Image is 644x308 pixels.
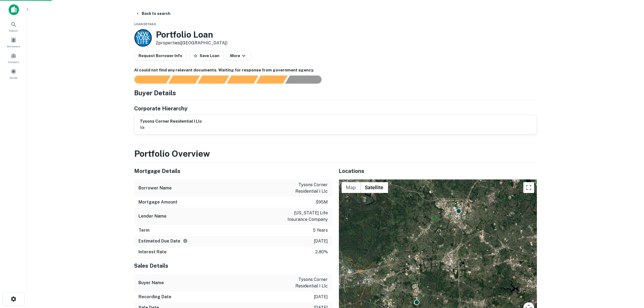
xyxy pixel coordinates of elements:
iframe: Chat Widget [617,265,644,291]
button: Show satellite imagery [361,182,388,193]
h6: Mortgage Amount [139,199,178,205]
h6: Term [139,227,150,234]
div: Principals found, AI now looking for contact information... [227,76,258,84]
a: Contacts [2,51,25,65]
h6: Buyer Name [139,280,164,286]
span: Contacts [8,60,19,64]
button: Back to search [133,9,173,18]
p: [DATE] [314,238,328,244]
p: 2.80% [316,249,328,255]
img: capitalize-icon.png [9,4,19,15]
p: tysons corner residential i llc [279,276,328,289]
p: 5 years [313,227,328,234]
a: Saved [2,66,25,81]
div: AI fulfillment process complete. [285,76,328,84]
div: Documents found, AI parsing details... [197,76,229,84]
p: tysons corner residential i llc [279,182,328,195]
div: Your request is received and processing... [168,76,200,84]
h6: AI could not find any relevant documents. Waiting for response from government agency. [134,67,537,73]
h5: Locations [339,167,537,175]
h6: tysons corner residential i llc [140,118,202,124]
p: $95m [316,199,328,205]
h3: Portfolio Loan [156,30,228,40]
button: Save Loan [189,51,224,61]
a: Borrowers [2,35,25,50]
h6: Recording Date [139,294,172,300]
div: Sending borrower request to AI... [128,76,169,84]
h5: Corporate Hierarchy [134,104,188,113]
svg: Estimate is based on a standard schedule for this type of loan. [183,238,188,243]
h5: Mortgage Details [134,167,332,175]
h5: Sales Details [134,262,332,270]
h6: Lender Name [139,213,167,219]
p: [US_STATE] life insurance company [279,210,328,223]
button: Toggle fullscreen view [523,182,534,193]
button: Show street map [342,182,361,193]
p: 2 properties ([GEOGRAPHIC_DATA]) [156,40,228,46]
p: va [140,124,202,131]
h6: Interest Rate [139,249,167,255]
span: Borrowers [7,44,20,48]
h6: Estimated Due Date [139,238,188,244]
h6: Borrower Name [139,185,172,191]
span: Saved [10,76,18,80]
span: Search [9,28,18,33]
h3: Portfolio Overview [134,147,537,160]
h4: Buyer Details [134,88,176,98]
button: More [226,51,251,61]
p: [DATE] [314,294,328,300]
span: Loan Details [134,22,156,26]
div: Principals found, still searching for contact information. This may take time... [256,76,288,84]
a: Search [2,19,25,34]
button: Request Borrower Info [134,51,187,61]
